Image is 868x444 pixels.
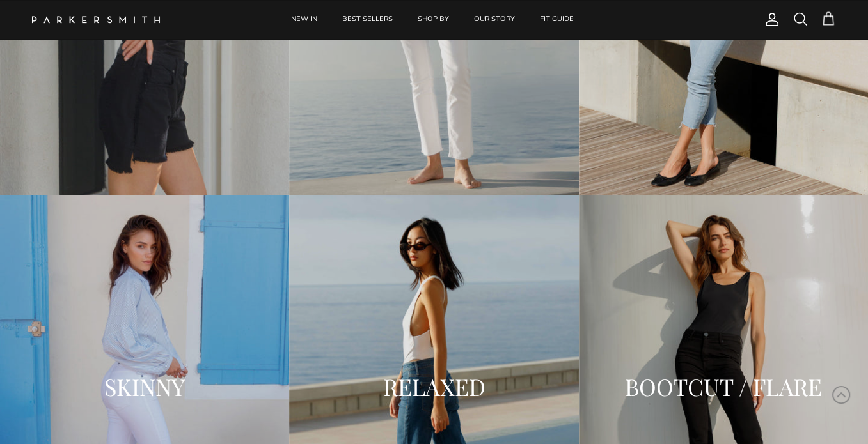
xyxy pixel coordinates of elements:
[302,374,565,400] h2: RELAXED
[592,374,855,400] h2: BOOTCUT / FLARE
[13,374,276,400] h2: SKINNY
[32,16,160,23] a: Parker Smith
[759,11,780,27] a: Account
[832,385,851,404] svg: Scroll to Top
